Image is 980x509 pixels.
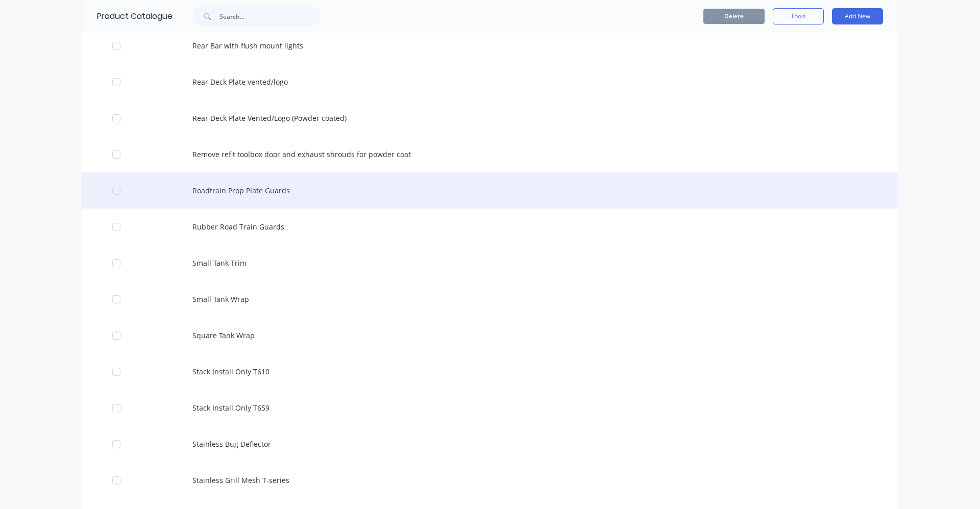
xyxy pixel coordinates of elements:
[82,209,898,245] div: Rubber Road Train Guards
[832,8,883,24] button: Add New
[82,317,898,353] div: Square Tank Wrap
[219,6,321,27] input: Search...
[82,462,898,498] div: Stainless Grill Mesh T-series
[82,28,898,64] div: Rear Bar with flush mount lights
[82,426,898,462] div: Stainless Bug Deflector
[82,100,898,136] div: Rear Deck Plate Vented/Logo (Powder coated)
[82,64,898,100] div: Rear Deck Plate vented/logo
[82,390,898,426] div: Stack Install Only T659
[82,245,898,281] div: Small Tank Trim
[82,353,898,390] div: Stack Install Only T610
[82,136,898,172] div: Remove refit toolbox door and exhaust shrouds for powder coat
[82,281,898,317] div: Small Tank Wrap
[773,8,824,24] button: Tools
[703,9,765,24] button: Delete
[82,172,898,209] div: Roadtrain Prop Plate Guards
